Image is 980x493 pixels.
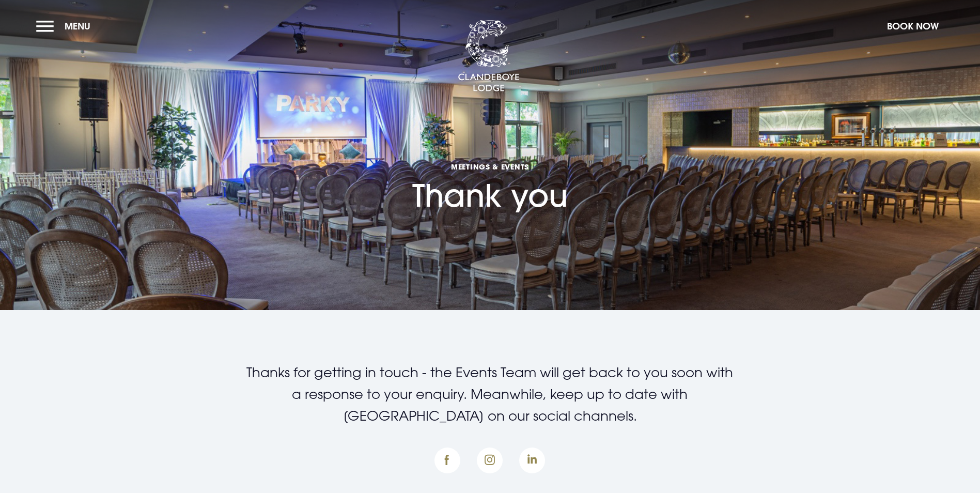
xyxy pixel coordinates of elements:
h1: Thank you [412,101,568,214]
img: Instagram [477,448,503,473]
p: Thanks for getting in touch - the Events Team will get back to you soon with a response to your e... [244,362,736,427]
img: Facebook [434,448,460,473]
img: Instagram [519,448,545,473]
button: Menu [36,15,96,37]
span: Meetings & Events [412,162,568,172]
button: Book Now [882,15,944,37]
span: Menu [65,20,90,32]
img: Clandeboye Lodge [458,20,520,93]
